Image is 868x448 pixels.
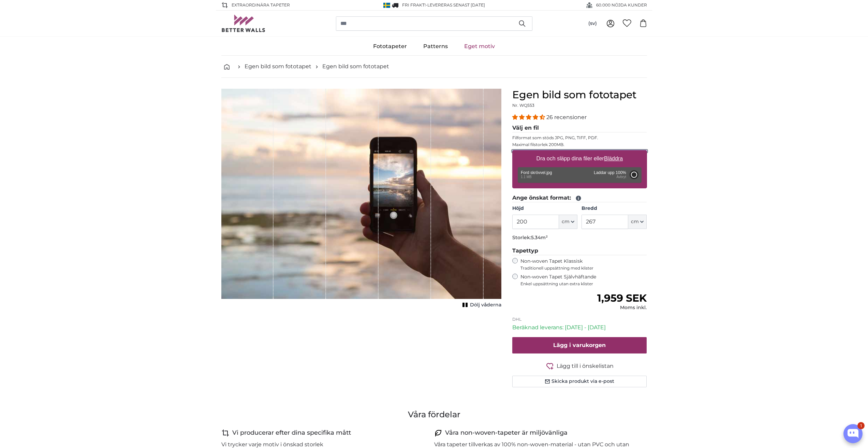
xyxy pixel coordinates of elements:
[402,2,426,8] span: FRI frakt!
[628,215,647,229] button: cm
[512,135,647,141] p: Filformat som stöds JPG, PNG, TIFF, PDF.
[470,302,501,308] span: Dölj våderna
[512,376,647,387] button: Skicka produkt via e-post
[415,38,456,55] a: Patterns
[232,2,290,8] span: EXTRAORDINÄRA Tapeter
[427,2,485,8] span: Levereras senast [DATE]
[512,247,647,255] legend: Tapettyp
[512,234,647,241] p: Storlek:
[245,62,311,71] a: Egen bild som fototapet
[512,89,647,101] h1: Egen bild som fototapet
[512,205,577,212] label: Höjd
[221,56,647,78] nav: breadcrumbs
[531,234,548,241] span: 5.34m²
[596,2,647,8] span: 60.000 NÖJDA KUNDER
[559,215,577,229] button: cm
[520,281,647,287] span: Enkel uppsättning utan extra klister
[533,152,625,165] label: Dra och släpp dina filer eller
[582,205,647,212] label: Bredd
[426,2,485,8] span: -
[857,422,865,429] div: 1
[631,218,639,225] span: cm
[553,342,606,348] span: Lägg i varukorgen
[365,38,415,55] a: Fototapeter
[512,362,647,370] button: Lägg till i önskelistan
[512,114,546,120] span: 4.54 stars
[221,409,647,420] h3: Våra fördelar
[512,103,534,108] span: Nr. WQ553
[322,62,389,71] a: Egen bild som fototapet
[512,124,647,132] legend: Välj en fil
[383,3,390,8] img: Sverige
[445,428,568,438] h4: Våra non-woven-tapeter är miljövänliga
[604,156,623,161] u: Bläddra
[520,274,647,287] label: Non-woven Tapet Självhäftande
[520,265,647,271] span: Traditionell uppsättning med klister
[512,317,647,322] p: DHL
[557,362,614,370] span: Lägg till i önskelistan
[597,292,647,304] span: 1,959 SEK
[843,424,863,443] button: Open chatbox
[456,38,503,55] a: Eget motiv
[221,15,266,32] img: Betterwalls
[460,300,501,310] button: Dölj våderna
[520,258,647,271] label: Non-woven Tapet Klassisk
[546,114,587,120] span: 26 recensioner
[221,89,501,310] div: 1 of 1
[562,218,570,225] span: cm
[597,304,647,311] div: Moms inkl.
[512,323,647,332] p: Beräknad leverans: [DATE] - [DATE]
[583,17,602,30] button: (sv)
[512,194,647,202] legend: Ange önskat format:
[512,337,647,353] button: Lägg i varukorgen
[512,142,647,147] p: Maximal filstorlek 200MB.
[232,428,351,438] h4: Vi producerar efter dina specifika mått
